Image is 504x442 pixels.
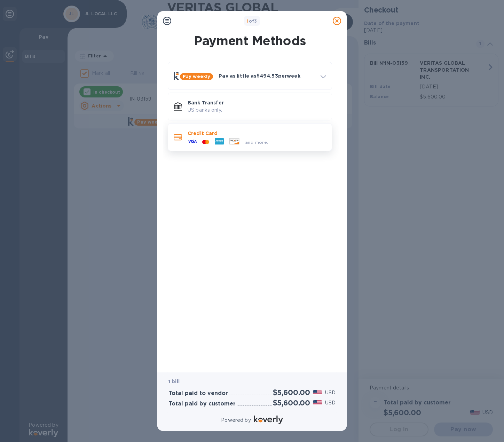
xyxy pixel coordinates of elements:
[188,99,326,106] p: Bank Transfer
[221,417,251,424] p: Powered by
[325,389,336,396] p: USD
[313,400,322,405] img: USD
[273,388,310,397] h2: $5,600.00
[325,399,336,407] p: USD
[247,18,249,24] span: 1
[188,130,326,137] p: Credit Card
[183,74,210,79] b: Pay weekly
[313,390,322,395] img: USD
[273,398,310,407] h2: $5,600.00
[254,416,283,424] img: Logo
[168,401,236,407] h3: Total paid by customer
[166,33,333,48] h1: Payment Methods
[219,72,315,79] p: Pay as little as $494.53 per week
[168,390,228,397] h3: Total paid to vendor
[168,379,180,384] b: 1 bill
[247,18,257,24] b: of 3
[245,140,270,145] span: and more...
[188,106,326,114] p: US banks only.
